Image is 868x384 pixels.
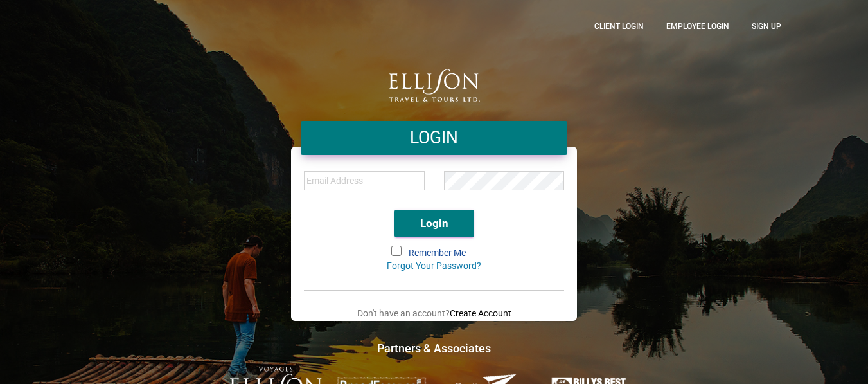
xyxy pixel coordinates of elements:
h4: LOGIN [310,126,558,150]
a: CLient Login [585,10,653,42]
h4: Partners & Associates [78,340,791,356]
label: Remember Me [393,247,475,260]
a: Sign up [742,10,791,42]
input: Email Address [304,171,425,190]
button: Login [394,210,474,237]
a: Employee Login [657,10,739,42]
img: logo.png [389,69,480,102]
a: Forgot Your Password? [387,261,481,271]
a: Create Account [450,308,511,318]
p: Don't have an account? [304,306,564,321]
